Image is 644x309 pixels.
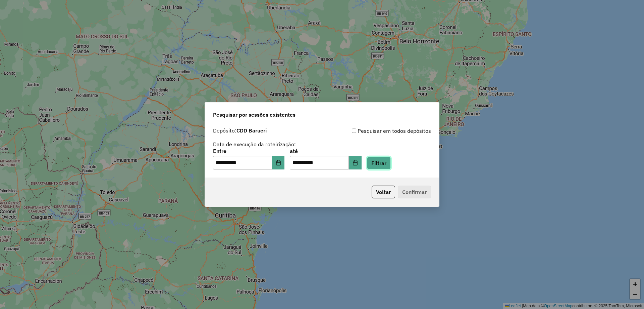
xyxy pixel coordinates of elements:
button: Choose Date [272,156,285,169]
div: Pesquisar em todos depósitos [322,127,431,135]
button: Filtrar [367,157,391,169]
label: Data de execução da roteirização: [213,140,296,148]
strong: CDD Barueri [236,127,267,134]
span: Pesquisar por sessões existentes [213,111,296,119]
button: Choose Date [349,156,362,169]
button: Voltar [372,186,395,198]
label: Entre [213,147,284,155]
label: até [290,147,361,155]
label: Depósito: [213,126,267,134]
